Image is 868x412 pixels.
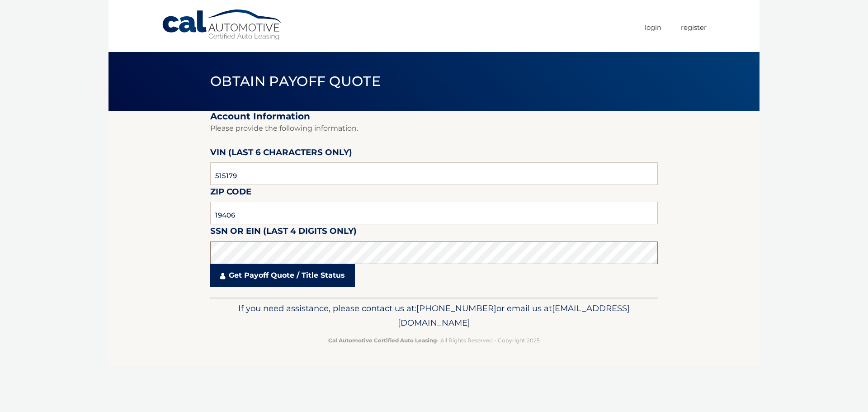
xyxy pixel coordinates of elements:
[210,111,658,122] h2: Account Information
[416,303,496,313] span: [PHONE_NUMBER]
[210,185,251,202] label: Zip Code
[216,301,652,330] p: If you need assistance, please contact us at: or email us at
[210,146,352,162] label: VIN (last 6 characters only)
[210,122,658,135] p: Please provide the following information.
[681,20,707,35] a: Register
[210,73,381,90] span: Obtain Payoff Quote
[161,9,283,41] a: Cal Automotive
[216,336,652,345] p: - All Rights Reserved - Copyright 2025
[210,264,355,287] a: Get Payoff Quote / Title Status
[210,224,357,241] label: SSN or EIN (last 4 digits only)
[328,337,437,344] strong: Cal Automotive Certified Auto Leasing
[645,20,661,35] a: Login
